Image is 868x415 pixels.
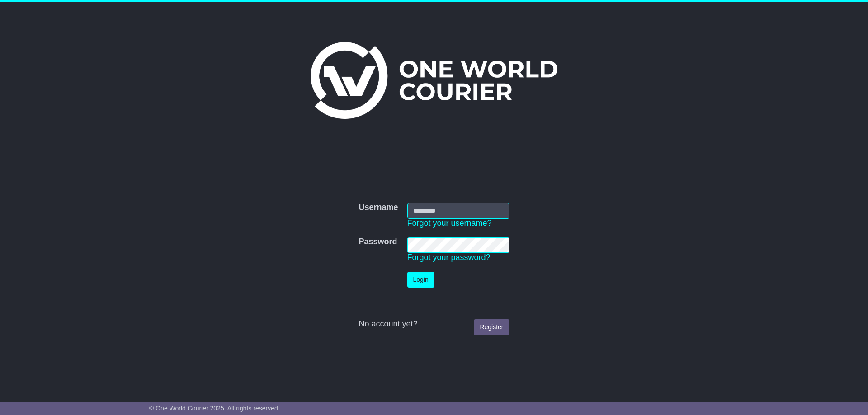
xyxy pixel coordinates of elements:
div: No account yet? [359,319,509,329]
label: Username [359,203,398,213]
button: Login [407,272,434,288]
img: One World [311,42,557,119]
label: Password [359,237,397,247]
a: Forgot your username? [407,219,492,228]
span: © One World Courier 2025. All rights reserved. [149,405,280,412]
a: Forgot your password? [407,253,491,262]
a: Register [474,319,509,335]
